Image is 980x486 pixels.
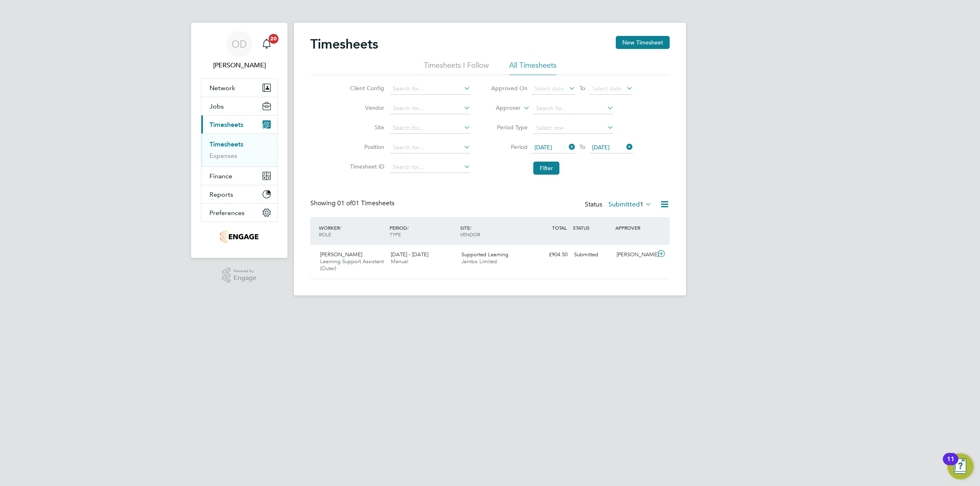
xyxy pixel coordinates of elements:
[390,231,401,237] span: TYPE
[390,122,470,134] input: Search for...
[258,31,275,57] a: 20
[533,103,614,114] input: Search for...
[592,144,610,151] span: [DATE]
[347,124,384,131] label: Site
[201,230,278,243] a: Go to home page
[491,84,528,92] label: Approved On
[201,97,277,115] button: Jobs
[390,83,470,95] input: Search for...
[201,204,277,222] button: Preferences
[347,163,384,170] label: Timesheet ID
[209,102,224,110] span: Jobs
[320,251,362,258] span: [PERSON_NAME]
[608,200,652,209] label: Submitted
[571,220,613,235] div: STATUS
[616,36,670,49] button: New Timesheet
[460,231,480,237] span: VENDOR
[407,224,409,231] span: /
[234,268,256,275] span: Powered by
[388,220,458,242] div: PERIOD
[552,224,567,231] span: TOTAL
[201,31,278,70] a: OD[PERSON_NAME]
[509,60,557,75] li: All Timesheets
[535,85,564,92] span: Select date
[577,142,588,152] span: To
[347,143,384,151] label: Position
[220,230,258,243] img: jambo-logo-retina.png
[337,199,394,207] span: 01 Timesheets
[337,199,352,207] span: 01 of
[585,199,653,211] div: Status
[390,162,470,173] input: Search for...
[613,248,656,262] div: [PERSON_NAME]
[269,34,278,44] span: 20
[592,85,621,92] span: Select date
[317,220,388,242] div: WORKER
[347,84,384,92] label: Client Config
[461,251,508,258] span: Supported Learning
[470,224,472,231] span: /
[209,152,237,160] a: Expenses
[613,220,656,235] div: APPROVER
[201,79,277,97] button: Network
[234,275,256,282] span: Engage
[319,231,331,237] span: ROLE
[391,251,428,258] span: [DATE] - [DATE]
[201,115,277,133] button: Timesheets
[232,39,247,49] span: OD
[390,142,470,153] input: Search for...
[310,199,396,208] div: Showing
[947,453,973,479] button: Open Resource Center, 11 new notifications
[191,23,287,258] nav: Main navigation
[222,268,257,283] a: Powered byEngage
[201,167,277,185] button: Finance
[391,258,408,265] span: Manual
[533,122,614,134] input: Select one
[533,162,559,175] button: Filter
[528,248,571,262] div: £904.50
[209,121,243,129] span: Timesheets
[201,185,277,203] button: Reports
[320,258,384,272] span: Learning Support Assistant (Outer)
[571,248,613,262] div: Submitted
[201,60,278,70] span: Ollie Dart
[577,83,588,93] span: To
[209,172,232,180] span: Finance
[458,220,529,242] div: SITE
[947,459,954,470] div: 11
[390,103,470,114] input: Search for...
[640,200,644,209] span: 1
[340,224,341,231] span: /
[209,140,243,148] a: Timesheets
[424,60,489,75] li: Timesheets I Follow
[209,191,233,198] span: Reports
[209,209,245,217] span: Preferences
[491,124,528,131] label: Period Type
[484,104,521,112] label: Approver
[347,104,384,111] label: Vendor
[209,84,235,92] span: Network
[535,144,552,151] span: [DATE]
[310,36,378,52] h2: Timesheets
[461,258,497,265] span: Jambo Limited
[201,133,277,166] div: Timesheets
[491,143,528,151] label: Period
